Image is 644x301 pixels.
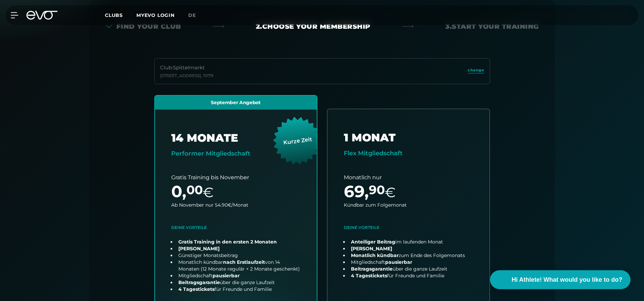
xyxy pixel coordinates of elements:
span: Clubs [105,12,123,18]
a: MYEVO LOGIN [136,12,175,18]
div: [STREET_ADDRESS] , 10179 [160,73,213,78]
a: change [468,67,484,75]
a: de [188,11,204,19]
span: de [188,12,196,18]
span: Hi Athlete! What would you like to do? [512,275,622,284]
button: Hi Athlete! What would you like to do? [490,270,630,289]
div: Club : Spittelmarkt [160,64,213,72]
span: change [468,67,484,73]
a: Clubs [105,12,136,18]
